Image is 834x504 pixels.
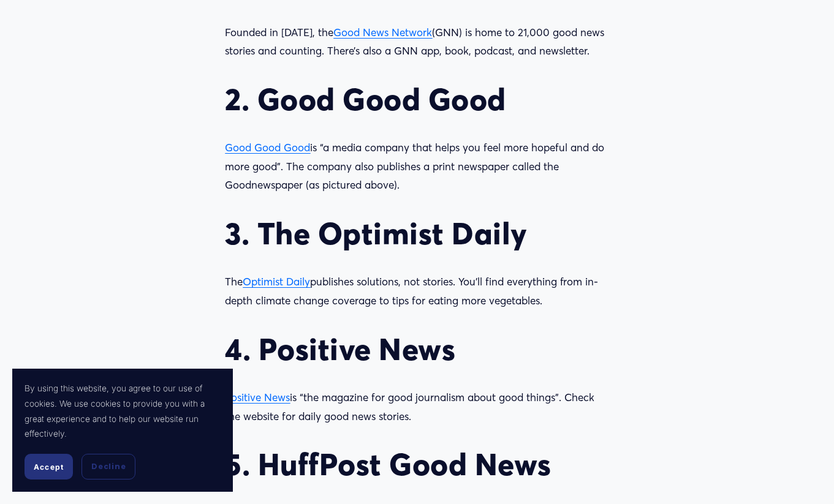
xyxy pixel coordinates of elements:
p: is “a media company that helps you feel more hopeful and do more good”. The company also publishe... [225,138,608,195]
p: The publishes solutions, not stories. You’ll find everything from in-depth climate change coverag... [225,273,608,310]
p: By using this website, you agree to our use of cookies. We use cookies to provide you with a grea... [25,381,221,442]
a: Good Good Good [225,141,310,154]
span: Decline [91,461,126,472]
a: Positive News [225,391,290,404]
h2: 4. Positive News [225,331,608,367]
h2: 3. The Optimist Daily [225,216,608,252]
h2: 2. Good Good Good [225,81,608,118]
p: is “the magazine for good journalism about good things”. Check the website for daily good news st... [225,388,608,426]
button: Decline [82,454,135,480]
a: Good News Network [333,26,432,39]
h2: 5. HuffPost Good News [225,446,608,483]
button: Accept [25,454,73,480]
span: Accept [34,462,64,472]
section: Cookie banner [12,369,233,492]
p: Founded in [DATE], the (GNN) is home to 21,000 good news stories and counting. There’s also a GNN... [225,23,608,61]
a: Optimist Daily [243,275,310,288]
